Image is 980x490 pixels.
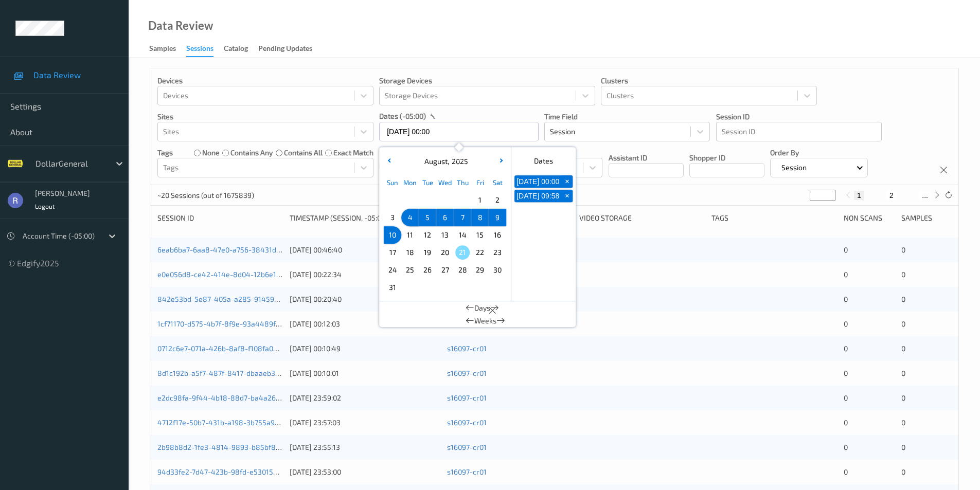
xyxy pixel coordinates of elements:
span: August [422,157,448,166]
a: 0712c6e7-071a-426b-8af8-f108fa074bcd [157,344,293,353]
div: [DATE] 00:12:03 [290,319,440,329]
span: 9 [490,210,505,225]
a: 2b98b8d2-1fe3-4814-9893-b85bf87591f5 [157,443,297,451]
p: Shopper ID [689,153,764,163]
div: Choose Tuesday August 19 of 2025 [419,244,436,261]
button: 2 [886,191,897,200]
p: Session ID [716,112,882,122]
span: 26 [420,263,435,277]
div: Fri [471,174,489,191]
div: Choose Tuesday July 29 of 2025 [419,191,436,209]
div: Choose Tuesday August 26 of 2025 [419,261,436,279]
a: s16097-cr01 [447,443,487,451]
span: 13 [438,228,452,242]
span: 17 [385,245,400,260]
a: 4712f17e-50b7-431b-a198-3b755a9ec5c1 [157,418,293,427]
div: Wed [436,174,454,191]
div: Choose Tuesday September 02 of 2025 [419,279,436,296]
div: Sessions [186,43,213,57]
span: 10 [385,228,400,242]
div: Choose Wednesday July 30 of 2025 [436,191,454,209]
div: Choose Friday August 08 of 2025 [471,209,489,226]
div: Choose Wednesday August 20 of 2025 [436,244,454,261]
div: [DATE] 23:53:00 [290,467,440,477]
span: 29 [473,263,487,277]
a: s16097-cr01 [447,467,487,476]
div: Choose Saturday August 30 of 2025 [489,261,506,279]
div: Sun [384,174,401,191]
span: 24 [385,263,400,277]
div: [DATE] 00:20:40 [290,294,440,304]
div: Video Storage [579,213,704,223]
div: Choose Thursday August 28 of 2025 [454,261,471,279]
span: 30 [490,263,505,277]
div: Choose Thursday August 21 of 2025 [454,244,471,261]
div: Choose Friday August 29 of 2025 [471,261,489,279]
span: 0 [844,369,848,377]
a: s16097-cr01 [447,344,487,353]
p: Sites [157,112,373,122]
a: 842e53bd-5e87-405a-a285-9145939bfa3b [157,295,301,303]
button: + [561,175,573,188]
div: Choose Tuesday August 12 of 2025 [419,226,436,244]
span: 18 [403,245,417,260]
div: Tags [711,213,836,223]
div: Choose Tuesday August 05 of 2025 [419,209,436,226]
div: Sat [489,174,506,191]
span: 0 [844,418,848,427]
span: Days [474,303,490,313]
span: 0 [901,270,905,279]
span: 0 [901,344,905,353]
span: 0 [844,245,848,254]
span: 12 [420,228,435,242]
a: 94d33fe2-7d47-423b-98fd-e53015ca40b7 [157,467,297,476]
span: 0 [901,467,905,476]
span: 0 [844,467,848,476]
span: 14 [455,228,470,242]
span: 11 [403,228,417,242]
div: Choose Sunday August 17 of 2025 [384,244,401,261]
div: Choose Saturday September 06 of 2025 [489,279,506,296]
div: Choose Wednesday August 06 of 2025 [436,209,454,226]
div: Non Scans [844,213,894,223]
span: 23 [490,245,505,260]
p: Storage Devices [379,76,595,86]
div: Choose Thursday September 04 of 2025 [454,279,471,296]
span: Weeks [474,316,496,326]
p: dates (-05:00) [379,111,426,121]
div: Pending Updates [258,43,312,56]
div: Choose Saturday August 23 of 2025 [489,244,506,261]
span: + [562,191,573,202]
span: 0 [901,319,905,328]
span: 0 [901,443,905,451]
span: 0 [901,295,905,303]
div: Catalog [224,43,248,56]
button: 1 [854,191,864,200]
div: Choose Thursday August 14 of 2025 [454,226,471,244]
a: Catalog [224,42,258,56]
p: Session [778,162,810,173]
div: Choose Sunday July 27 of 2025 [384,191,401,209]
div: Choose Sunday August 24 of 2025 [384,261,401,279]
p: Assistant ID [609,153,684,163]
a: 1cf71170-d575-4b7f-8f9e-93a4489fd0df [157,319,291,328]
div: Choose Sunday August 03 of 2025 [384,209,401,226]
span: 0 [844,295,848,303]
span: 0 [901,369,905,377]
p: Tags [157,148,173,158]
div: Timestamp (Session, -05:00) [290,213,440,223]
div: Choose Monday August 18 of 2025 [401,244,419,261]
div: Choose Monday August 11 of 2025 [401,226,419,244]
span: 0 [844,344,848,353]
span: 6 [438,210,452,225]
div: [DATE] 23:55:13 [290,442,440,452]
a: 8d1c192b-a5f7-487f-8417-dbaaeb3bba4e [157,369,296,377]
div: Choose Monday September 01 of 2025 [401,279,419,296]
div: [DATE] 00:10:01 [290,368,440,378]
div: Choose Friday August 22 of 2025 [471,244,489,261]
a: Sessions [186,42,224,57]
div: [DATE] 00:46:40 [290,245,440,255]
span: 0 [901,418,905,427]
button: + [561,190,573,202]
span: 31 [385,280,400,295]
